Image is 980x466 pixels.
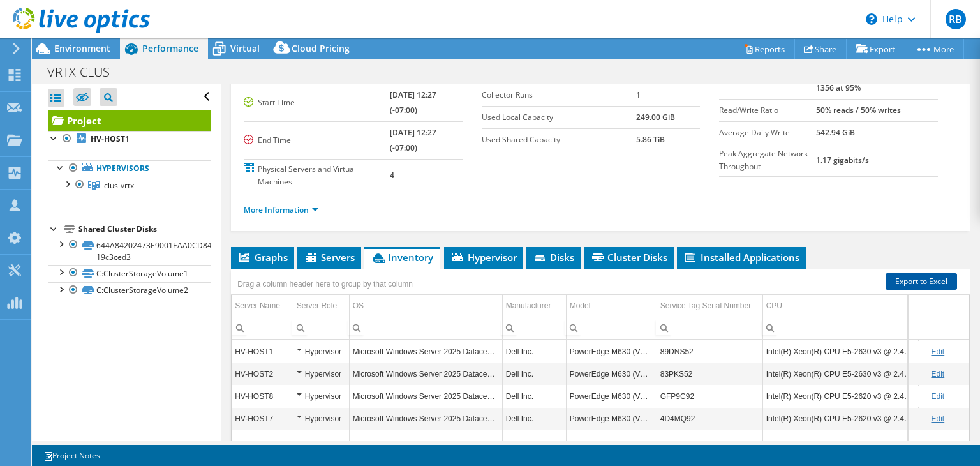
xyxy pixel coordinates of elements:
td: Column Server Role, Value Hypervisor [293,407,349,430]
td: Server Role Column [293,295,349,317]
h1: VRTX-CLUS [41,65,130,79]
td: Server Name Column [232,295,293,317]
b: 1.17 gigabits/s [816,154,869,165]
b: [DATE] 12:27 (-07:00) [390,89,436,116]
div: Drag a column header here to group by that column [234,275,416,293]
b: 1 [636,89,641,100]
span: Performance [142,42,198,54]
span: Cloud Pricing [292,42,350,54]
div: Hypervisor [297,389,346,404]
td: Column CPU, Value Intel(R) Xeon(R) CPU E5-2620 v3 @ 2.40GHz [762,407,918,430]
label: Collector Runs [482,89,637,101]
span: Hypervisor [450,251,517,264]
span: clus-vrtx [104,180,134,191]
td: Column Manufacturer, Value Dell Inc. [502,385,566,407]
span: Virtual [230,42,260,54]
td: Column Service Tag Serial Number, Value 83PKS52 [657,363,762,385]
label: Used Shared Capacity [482,133,637,146]
a: C:ClusterStorageVolume1 [48,265,211,282]
a: Hypervisors [48,160,211,177]
b: 50% reads / 50% writes [816,105,901,116]
span: Disks [533,251,574,264]
label: End Time [244,134,390,147]
a: HV-HOST1 [48,131,211,147]
td: CPU Column [762,295,918,317]
span: Servers [304,251,355,264]
div: Server Role [297,298,337,313]
td: Column Manufacturer, Value Dell Inc. [502,407,566,430]
div: Service Tag Serial Number [660,298,752,313]
svg: \n [866,13,877,25]
td: Column CPU, Value Intel(R) Xeon(R) CPU E5-2620 v3 @ 2.40GHz [762,385,918,407]
td: Manufacturer Column [502,295,566,317]
a: Project [48,110,211,131]
div: Shared Cluster Disks [78,222,211,237]
div: Manufacturer [506,298,551,313]
b: 249.00 GiB [636,112,675,123]
b: 4 [390,170,394,181]
label: Average Daily Write [719,126,816,139]
div: CPU [766,298,782,313]
a: Export to Excel [886,273,957,290]
div: Server Name [235,298,280,313]
a: Share [794,39,847,59]
td: Column OS, Value Microsoft Windows Server 2025 Datacenter [349,340,502,363]
label: Peak Aggregate Network Throughput [719,147,816,173]
td: Column OS, Value Microsoft Windows Server 2025 Datacenter [349,363,502,385]
td: Column Server Name, Value HV-HOST7 [232,407,293,430]
td: Column CPU, Value Intel(R) Xeon(R) CPU E5-2630 v3 @ 2.40GHz [762,340,918,363]
label: Physical Servers and Virtual Machines [244,163,390,188]
label: Used Local Capacity [482,111,637,124]
div: Hypervisor [297,366,346,382]
a: 644A84202473E9001EAA0CD84F2A90E8-19c3ced3 [48,237,211,265]
b: HV-HOST1 [91,133,130,144]
span: Installed Applications [683,251,799,264]
b: [DATE] 12:27 (-07:00) [390,127,436,153]
td: Column CPU, Filter cell [762,317,918,339]
div: Hypervisor [297,411,346,426]
b: 2137 at [GEOGRAPHIC_DATA], 1356 at 95% [816,67,926,93]
td: OS Column [349,295,502,317]
div: Hypervisor [297,344,346,359]
label: Read/Write Ratio [719,104,816,117]
td: Column Manufacturer, Value Dell Inc. [502,363,566,385]
td: Service Tag Serial Number Column [657,295,762,317]
td: Column Server Name, Filter cell [232,317,293,339]
a: Edit [931,414,944,423]
td: Column Server Name, Value HV-HOST2 [232,363,293,385]
div: OS [353,298,364,313]
span: RB [946,9,966,29]
td: Column Manufacturer, Value Dell Inc. [502,340,566,363]
a: Edit [931,392,944,401]
td: Column Model, Value PowerEdge M630 (VRTX) [566,363,657,385]
td: Column Server Role, Value Hypervisor [293,363,349,385]
td: Column Server Role, Value Hypervisor [293,385,349,407]
td: Column Manufacturer, Filter cell [502,317,566,339]
td: Column Server Role, Value Hypervisor [293,340,349,363]
td: Column Server Name, Value HV-HOST8 [232,385,293,407]
span: Inventory [371,251,433,264]
span: Environment [54,42,110,54]
td: Column OS, Filter cell [349,317,502,339]
label: Start Time [244,96,390,109]
a: More [905,39,964,59]
a: Edit [931,370,944,379]
a: C:ClusterStorageVolume2 [48,282,211,299]
td: Column Server Role, Filter cell [293,317,349,339]
td: Column Service Tag Serial Number, Filter cell [657,317,762,339]
td: Column Model, Value PowerEdge M630 (VRTX) [566,385,657,407]
td: Column Service Tag Serial Number, Value 4D4MQ92 [657,407,762,430]
td: Column Service Tag Serial Number, Value GFP9C92 [657,385,762,407]
b: 542.94 GiB [816,127,855,138]
td: Column Model, Value PowerEdge M630 (VRTX) [566,407,657,430]
b: 5.86 TiB [636,134,665,145]
a: Export [846,39,905,59]
a: Reports [734,39,795,59]
div: Model [570,298,591,313]
a: clus-vrtx [48,177,211,193]
span: Cluster Disks [590,251,667,264]
a: Project Notes [34,447,109,463]
td: Column OS, Value Microsoft Windows Server 2025 Datacenter [349,385,502,407]
a: More Information [244,204,318,215]
a: Edit [931,347,944,356]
